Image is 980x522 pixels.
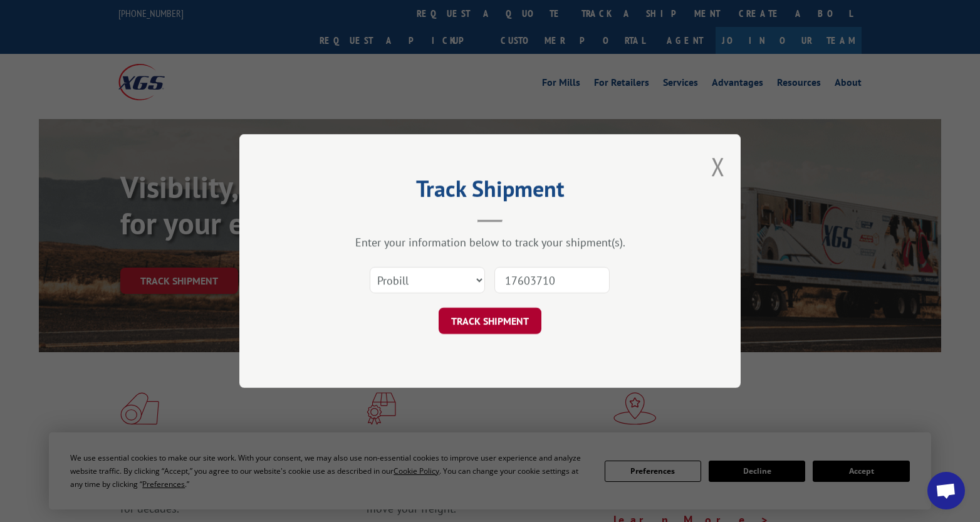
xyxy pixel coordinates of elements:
div: Open chat [927,472,965,509]
button: Close modal [711,150,725,183]
h2: Track Shipment [302,180,678,204]
div: Enter your information below to track your shipment(s). [302,235,678,249]
input: Number(s) [494,267,610,293]
button: TRACK SHIPMENT [439,308,541,334]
